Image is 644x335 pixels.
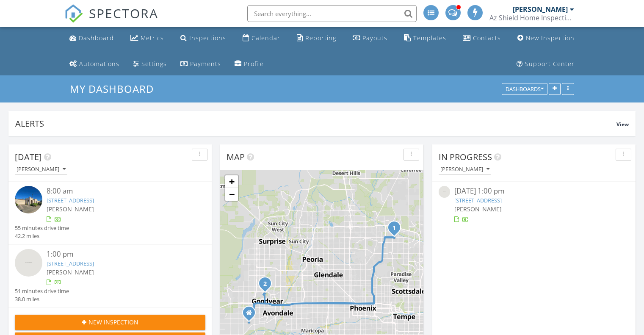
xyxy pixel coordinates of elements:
[66,56,123,72] a: Automations (Basic)
[15,186,42,213] img: 9330815%2Fcover_photos%2F9HmT8oEx69Owf5vJ2sqO%2Fsmall.jpg
[525,60,575,68] div: Support Center
[305,34,336,42] div: Reporting
[15,224,69,232] div: 55 minutes drive time
[249,313,254,318] div: 17865 W Southgate Ave, Goodyear Arizona 85338
[141,60,167,68] div: Settings
[17,166,66,172] div: [PERSON_NAME]
[15,249,42,277] img: streetview
[47,186,190,197] div: 8:00 am
[15,232,69,240] div: 42.2 miles
[15,164,67,175] button: [PERSON_NAME]
[47,197,94,204] a: [STREET_ADDRESS]
[47,205,94,213] span: [PERSON_NAME]
[127,30,167,46] a: Metrics
[225,188,238,201] a: Zoom out
[293,30,340,46] a: Reporting
[513,5,568,14] div: [PERSON_NAME]
[15,151,42,163] span: [DATE]
[130,56,170,72] a: Settings
[227,151,245,163] span: Map
[526,34,575,42] div: New Inspection
[244,60,264,68] div: Profile
[89,4,158,22] span: SPECTORA
[454,186,613,197] div: [DATE] 1:00 pm
[401,30,450,46] a: Templates
[189,34,226,42] div: Inspections
[88,318,138,327] span: New Inspection
[70,82,161,96] a: My Dashboard
[141,34,164,42] div: Metrics
[513,56,578,72] a: Support Center
[247,5,417,22] input: Search everything...
[362,34,387,42] div: Payouts
[440,166,489,172] div: [PERSON_NAME]
[459,30,504,46] a: Contacts
[473,34,501,42] div: Contacts
[15,295,69,303] div: 38.0 miles
[413,34,446,42] div: Templates
[454,205,502,213] span: [PERSON_NAME]
[263,281,267,287] i: 2
[15,315,205,330] button: New Inspection
[64,4,83,23] img: The Best Home Inspection Software - Spectora
[489,14,574,22] div: Az Shield Home Inspections
[392,225,396,231] i: 1
[506,86,544,92] div: Dashboards
[66,30,117,46] a: Dashboard
[79,34,114,42] div: Dashboard
[47,249,190,260] div: 1:00 pm
[190,60,221,68] div: Payments
[394,227,399,233] div: 16846 N 49th Way, Scottsdale, AZ 85254
[616,121,629,128] span: View
[514,30,578,46] a: New Inspection
[177,30,229,46] a: Inspections
[47,268,94,276] span: [PERSON_NAME]
[15,287,69,295] div: 51 minutes drive time
[64,11,158,29] a: SPECTORA
[439,186,629,224] a: [DATE] 1:00 pm [STREET_ADDRESS] [PERSON_NAME]
[265,283,270,288] div: 3688 N 154th Ln, Goodyear, AZ 85395
[439,151,492,163] span: In Progress
[439,186,450,197] img: streetview
[502,83,547,95] button: Dashboards
[47,260,94,267] a: [STREET_ADDRESS]
[177,56,224,72] a: Payments
[454,197,502,204] a: [STREET_ADDRESS]
[15,249,205,303] a: 1:00 pm [STREET_ADDRESS] [PERSON_NAME] 51 minutes drive time 38.0 miles
[252,34,280,42] div: Calendar
[239,30,284,46] a: Calendar
[439,164,491,175] button: [PERSON_NAME]
[15,118,616,129] div: Alerts
[15,186,205,240] a: 8:00 am [STREET_ADDRESS] [PERSON_NAME] 55 minutes drive time 42.2 miles
[225,175,238,188] a: Zoom in
[231,56,267,72] a: Company Profile
[79,60,119,68] div: Automations
[349,30,391,46] a: Payouts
